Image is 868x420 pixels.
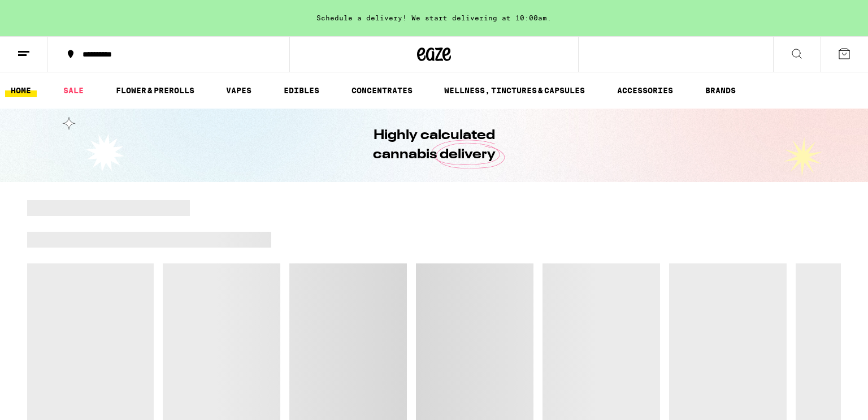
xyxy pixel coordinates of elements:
a: EDIBLES [278,84,325,97]
h1: Highly calculated cannabis delivery [341,126,527,164]
a: HOME [5,84,37,97]
a: VAPES [220,84,257,97]
button: BRANDS [700,84,741,97]
a: ACCESSORIES [611,84,679,97]
a: CONCENTRATES [346,84,418,97]
a: FLOWER & PREROLLS [110,84,200,97]
a: SALE [58,84,89,97]
a: WELLNESS, TINCTURES & CAPSULES [439,84,591,97]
